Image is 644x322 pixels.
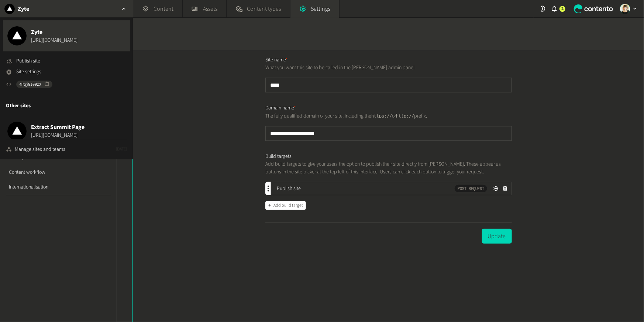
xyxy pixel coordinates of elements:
span: Site settings [16,68,41,76]
button: Update [482,229,512,244]
a: Content workflow [6,165,111,180]
button: Add build target [265,201,306,210]
span: Settings [311,4,330,13]
div: Other sites [3,96,130,116]
div: Manage sites and teams [15,146,65,153]
p: What you want this site to be called in the [PERSON_NAME] admin panel. [265,64,512,72]
span: [DATE] [116,146,127,153]
span: 2 [561,6,564,12]
a: Site settings [6,68,41,76]
p: The fully qualified domain of your site, including the or prefix. [265,112,512,120]
code: http:// [396,113,414,119]
label: Domain name [265,104,296,112]
span: Content types [247,4,281,13]
span: Zyte [31,28,78,37]
span: Publish site [277,185,301,193]
label: Site name [265,56,288,64]
a: Internationalisation [6,180,111,194]
img: Zyte [4,4,15,14]
button: 4PqjGl09zX [16,81,52,88]
button: Publish site [6,57,40,65]
span: [URL][DOMAIN_NAME] [31,132,85,139]
label: Build targets [265,153,292,160]
img: Linda Giuliano [620,4,630,14]
span: Extract Summit Page [31,123,85,132]
button: Extract Summit PageExtract Summit Page[URL][DOMAIN_NAME] [3,116,130,147]
span: 4PqjGl09zX [19,81,41,88]
p: Add build targets to give your users the option to publish their site directly from [PERSON_NAME]... [265,160,512,176]
img: Extract Summit Page [7,122,27,141]
code: POST Request [455,185,487,192]
h2: Zyte [18,4,29,13]
a: Manage sites and teams [6,146,65,153]
code: https:// [372,113,392,119]
img: Zyte [7,26,27,45]
a: [URL][DOMAIN_NAME] [31,37,78,44]
span: Publish site [16,57,40,65]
